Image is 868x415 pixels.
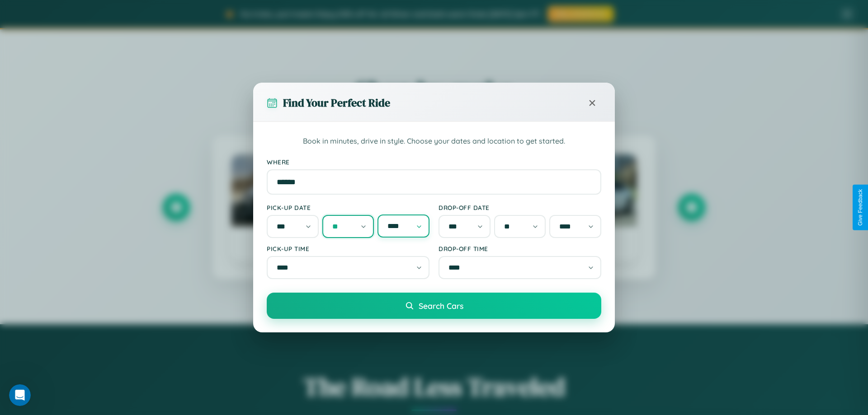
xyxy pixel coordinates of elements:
label: Drop-off Time [439,245,601,252]
button: Search Cars [267,293,601,319]
p: Book in minutes, drive in style. Choose your dates and location to get started. [267,135,601,147]
span: Search Cars [419,301,463,311]
label: Pick-up Date [267,204,429,211]
label: Drop-off Date [439,204,601,211]
h3: Find Your Perfect Ride [283,95,390,110]
label: Pick-up Time [267,245,429,252]
label: Where [267,158,601,166]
